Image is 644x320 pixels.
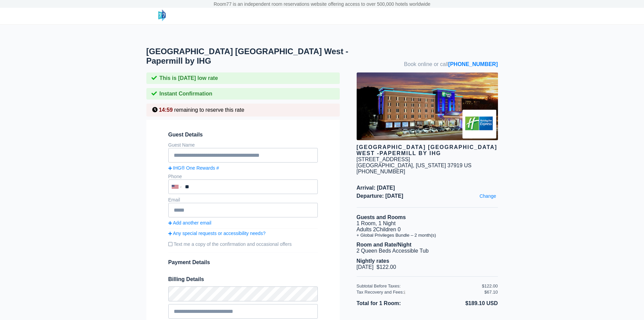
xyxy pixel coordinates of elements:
[357,144,498,156] div: [GEOGRAPHIC_DATA] [GEOGRAPHIC_DATA] West -Papermill by IHG
[168,174,182,179] label: Phone
[357,185,498,191] span: Arrival: [DATE]
[462,110,496,138] img: Brand logo for Holiday Inn Express Hotel & Suites Knoxville West -Papermill by IHG
[146,47,357,66] h1: [GEOGRAPHIC_DATA] [GEOGRAPHIC_DATA] West -Papermill by IHG
[357,299,427,308] li: Total for 1 Room:
[168,197,180,202] label: Email
[159,107,173,113] span: 14:59
[464,163,472,168] span: US
[357,233,498,238] li: + Global Privileges Bundle – 2 month(s)
[168,231,318,236] a: Any special requests or accessibility needs?
[168,165,318,171] a: IHG® One Rewards #
[146,72,340,84] div: This is [DATE] low rate
[357,290,482,295] div: Tax Recovery and Fees:
[169,180,183,193] div: United States: +1
[357,264,396,270] span: [DATE] $122.00
[357,193,498,199] span: Departure: [DATE]
[158,9,166,21] img: logo-header-small.png
[357,169,498,175] div: [PHONE_NUMBER]
[484,290,498,295] div: $67.10
[168,142,195,148] label: Guest Name
[357,72,498,140] img: hotel image
[168,239,318,250] label: Text me a copy of the confirmation and occasional offers
[357,163,414,168] span: [GEOGRAPHIC_DATA],
[168,220,318,226] a: Add another email
[357,242,412,248] b: Room and Rate/Night
[448,163,463,168] span: 37919
[174,107,244,113] span: remaining to reserve this rate
[168,276,318,282] span: Billing Details
[478,192,498,200] a: Change
[146,88,340,100] div: Instant Confirmation
[357,258,389,264] b: Nightly rates
[416,163,446,168] span: [US_STATE]
[376,227,401,232] span: Children 0
[357,156,410,163] div: [STREET_ADDRESS]
[357,283,482,289] div: Subtotal Before Taxes:
[168,259,210,265] span: Payment Details
[427,299,498,308] li: $189.10 USD
[357,227,498,233] li: Adults 2
[404,61,498,67] span: Book online or call
[168,132,318,138] span: Guest Details
[357,214,406,220] b: Guests and Rooms
[357,248,498,254] li: 2 Queen Beds Accessible Tub
[357,220,498,227] li: 1 Room, 1 Night
[482,283,498,289] div: $122.00
[448,61,498,67] a: [PHONE_NUMBER]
